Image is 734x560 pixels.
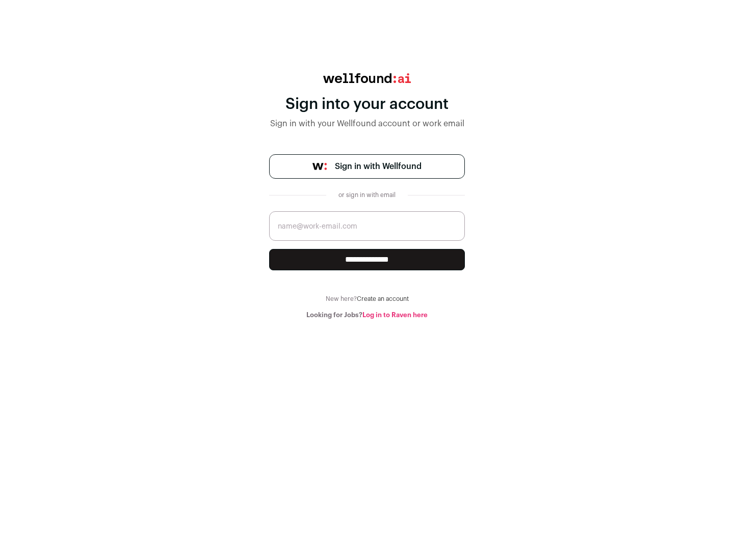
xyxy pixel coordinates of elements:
[335,160,422,173] span: Sign in with Wellfound
[312,163,327,170] img: wellfound-symbol-flush-black-fb3c872781a75f747ccb3a119075da62bfe97bd399995f84a933054e44a575c4.png
[269,211,465,241] input: name@work-email.com
[269,95,465,114] div: Sign into your account
[269,118,465,130] div: Sign in with your Wellfound account or work email
[334,191,400,199] div: or sign in with email
[323,73,411,83] img: wellfound:ai
[269,311,465,319] div: Looking for Jobs?
[357,296,409,302] a: Create an account
[269,295,465,303] div: New here?
[269,154,465,179] a: Sign in with Wellfound
[362,312,428,318] a: Log in to Raven here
